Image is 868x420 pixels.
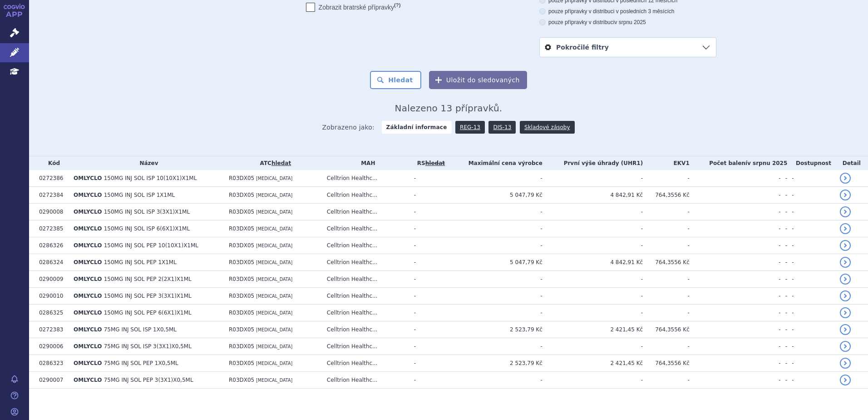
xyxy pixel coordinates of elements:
[840,240,851,251] a: detail
[256,344,292,349] span: [MEDICAL_DATA]
[74,276,102,282] span: OMLYCLO
[322,372,409,389] td: Celltrion Healthc...
[787,338,835,355] td: -
[409,220,448,237] td: -
[690,372,781,389] td: -
[322,204,409,220] td: Celltrion Healthc...
[104,377,193,383] span: 75MG INJ SOL PEP 3(3X1)X0,5ML
[448,321,542,338] td: 2 523,79 Kč
[322,187,409,204] td: Celltrion Healthc...
[542,204,643,220] td: -
[229,360,254,366] span: R03DX05
[229,326,254,333] span: R03DX05
[256,378,292,383] span: [MEDICAL_DATA]
[322,237,409,254] td: Celltrion Healthc...
[542,372,643,389] td: -
[643,187,690,204] td: 764,3556 Kč
[35,187,69,204] td: 0272384
[256,210,292,215] span: [MEDICAL_DATA]
[787,220,835,237] td: -
[840,223,851,234] a: detail
[643,204,690,220] td: -
[840,290,851,301] a: detail
[256,361,292,366] span: [MEDICAL_DATA]
[539,19,716,26] label: pouze přípravky v distribuci
[35,338,69,355] td: 0290006
[409,187,448,204] td: -
[229,192,254,198] span: R03DX05
[840,190,851,200] a: detail
[781,338,788,355] td: -
[835,156,868,170] th: Detail
[690,220,781,237] td: -
[104,293,192,299] span: 150MG INJ SOL PEP 3(3X1)X1ML
[35,156,69,170] th: Kód
[542,355,643,372] td: 2 421,45 Kč
[322,156,409,170] th: MAH
[448,156,542,170] th: Maximální cena výrobce
[840,206,851,217] a: detail
[74,259,102,265] span: OMLYCLO
[787,187,835,204] td: -
[787,305,835,321] td: -
[787,372,835,389] td: -
[781,355,788,372] td: -
[35,254,69,271] td: 0286324
[322,288,409,305] td: Celltrion Healthc...
[781,220,788,237] td: -
[542,220,643,237] td: -
[643,372,690,389] td: -
[542,170,643,187] td: -
[229,377,254,383] span: R03DX05
[382,121,452,134] strong: Základní informace
[781,271,788,288] td: -
[781,288,788,305] td: -
[540,38,716,57] a: Pokročilé filtry
[224,156,322,170] th: ATC
[448,288,542,305] td: -
[840,274,851,285] a: detail
[539,8,716,15] label: pouze přípravky v distribuci v posledních 3 měsících
[104,276,192,282] span: 150MG INJ SOL PEP 2(2X1)X1ML
[690,170,781,187] td: -
[448,271,542,288] td: -
[643,338,690,355] td: -
[370,71,421,89] button: Hledat
[74,377,102,383] span: OMLYCLO
[409,288,448,305] td: -
[35,204,69,220] td: 0290008
[35,170,69,187] td: 0272386
[840,307,851,318] a: detail
[322,254,409,271] td: Celltrion Healthc...
[840,257,851,268] a: detail
[229,343,254,350] span: R03DX05
[256,310,292,315] span: [MEDICAL_DATA]
[542,305,643,321] td: -
[271,160,291,166] a: hledat
[840,358,851,369] a: detail
[429,71,527,89] button: Uložit do sledovaných
[409,372,448,389] td: -
[840,375,851,385] a: detail
[409,170,448,187] td: -
[448,220,542,237] td: -
[74,310,102,316] span: OMLYCLO
[322,338,409,355] td: Celltrion Healthc...
[781,372,788,389] td: -
[35,288,69,305] td: 0290010
[229,310,254,316] span: R03DX05
[787,254,835,271] td: -
[448,204,542,220] td: -
[781,254,788,271] td: -
[229,259,254,265] span: R03DX05
[229,175,254,181] span: R03DX05
[35,355,69,372] td: 0286323
[256,176,292,181] span: [MEDICAL_DATA]
[542,271,643,288] td: -
[425,160,445,166] del: hledat
[104,225,190,232] span: 150MG INJ SOL ISP 6(6X1)X1ML
[781,204,788,220] td: -
[104,175,197,181] span: 150MG INJ SOL ISP 10(10X1)X1ML
[256,226,292,231] span: [MEDICAL_DATA]
[74,175,102,181] span: OMLYCLO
